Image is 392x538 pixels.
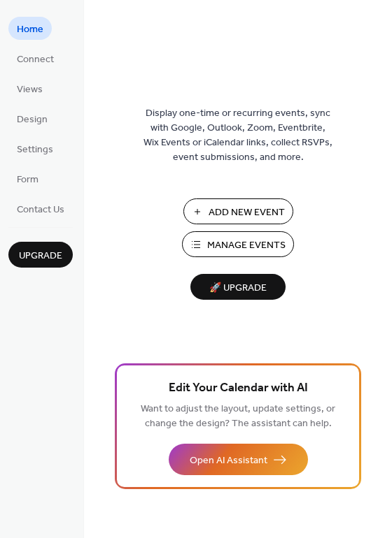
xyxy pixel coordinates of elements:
[8,242,73,268] button: Upgrade
[17,112,48,127] span: Design
[17,82,43,97] span: Views
[17,52,54,67] span: Connect
[182,231,294,257] button: Manage Events
[17,173,38,187] span: Form
[169,444,308,475] button: Open AI Assistant
[169,379,308,398] span: Edit Your Calendar with AI
[19,249,62,263] span: Upgrade
[8,107,56,130] a: Design
[17,203,64,217] span: Contact Us
[199,279,277,298] span: 🚀 Upgrade
[8,47,62,70] a: Connect
[190,274,286,300] button: 🚀 Upgrade
[209,205,285,220] span: Add New Event
[8,197,73,220] a: Contact Us
[183,198,293,224] button: Add New Event
[190,453,267,468] span: Open AI Assistant
[8,17,52,40] a: Home
[8,77,51,100] a: Views
[8,137,62,160] a: Settings
[8,167,47,190] a: Form
[17,143,53,157] span: Settings
[17,22,43,37] span: Home
[207,238,286,253] span: Manage Events
[141,400,335,433] span: Want to adjust the layout, update settings, or change the design? The assistant can help.
[143,106,332,165] span: Display one-time or recurring events, sync with Google, Outlook, Zoom, Eventbrite, Wix Events or ...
